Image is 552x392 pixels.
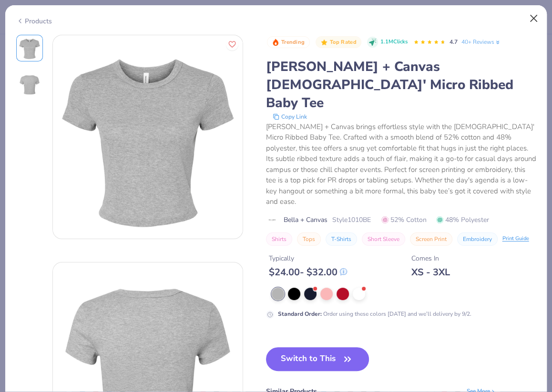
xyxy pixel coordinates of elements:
span: Top Rated [330,40,357,45]
div: XS - 3XL [411,266,450,278]
a: 40+ Reviews [461,38,501,46]
img: Top Rated sort [320,39,328,46]
div: Products [16,16,52,26]
button: Like [226,38,238,50]
div: 4.7 Stars [413,35,446,50]
img: Back [18,73,41,96]
div: Comes In [411,253,450,263]
div: $ 24.00 - $ 32.00 [269,266,347,278]
button: copy to clipboard [270,112,310,121]
button: Switch to This [266,347,369,371]
img: Trending sort [272,39,279,46]
img: Front [18,37,41,60]
button: Badge Button [267,36,310,49]
strong: Standard Order : [278,310,322,318]
span: 48% Polyester [436,215,489,225]
span: 4.7 [450,38,458,46]
span: Bella + Canvas [284,215,327,225]
div: Print Guide [502,235,529,243]
button: Embroidery [457,232,498,246]
button: Screen Print [410,232,452,246]
button: Short Sleeve [362,232,405,246]
button: Badge Button [316,36,361,49]
span: 1.1M Clicks [380,38,408,46]
img: brand logo [266,216,279,224]
span: Trending [281,40,305,45]
span: Style 1010BE [332,215,371,225]
div: [PERSON_NAME] + Canvas brings effortless style with the [DEMOGRAPHIC_DATA]' Micro Ribbed Baby Tee... [266,121,536,207]
div: [PERSON_NAME] + Canvas [DEMOGRAPHIC_DATA]' Micro Ribbed Baby Tee [266,58,536,112]
button: Close [525,10,543,28]
button: Shirts [266,232,292,246]
span: 52% Cotton [381,215,427,225]
div: Typically [269,253,347,263]
button: Tops [297,232,321,246]
div: Order using these colors [DATE] and we’ll delivery by 9/2. [278,310,471,318]
button: T-Shirts [326,232,357,246]
img: Front [53,42,243,231]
